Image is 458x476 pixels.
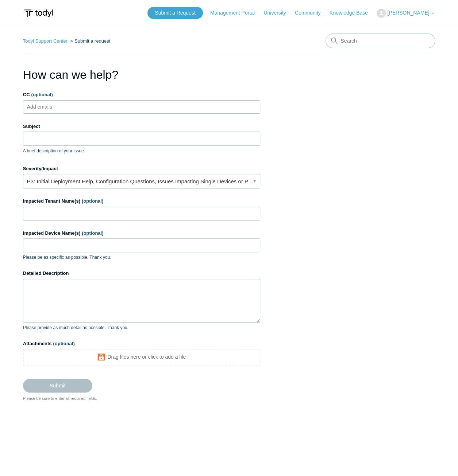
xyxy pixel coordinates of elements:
label: Detailed Description [23,270,260,277]
a: Submit a Request [147,7,203,19]
input: Submit [23,379,92,393]
span: (optional) [31,92,53,97]
p: Please provide as much detail as possible. Thank you. [23,324,260,331]
div: Please be sure to enter all required fields. [23,395,260,402]
span: (optional) [53,341,75,346]
li: Todyl Support Center [23,38,69,44]
img: Todyl Support Center Help Center home page [23,7,54,20]
a: P3: Initial Deployment Help, Configuration Questions, Issues Impacting Single Devices or Past Out... [23,174,260,188]
label: Impacted Device Name(s) [23,230,260,237]
label: Severity/Impact [23,165,260,172]
input: Search [326,34,435,48]
p: A brief description of your issue. [23,148,260,154]
a: Knowledge Base [330,9,375,17]
span: (optional) [82,198,103,204]
span: [PERSON_NAME] [387,10,429,16]
li: Submit a request [69,38,111,44]
button: [PERSON_NAME] [377,9,435,18]
label: Impacted Tenant Name(s) [23,198,260,205]
label: CC [23,91,260,98]
a: Community [295,9,328,17]
span: (optional) [82,230,103,236]
h1: How can we help? [23,66,260,83]
p: Please be as specific as possible. Thank you. [23,254,260,261]
a: Management Portal [210,9,262,17]
label: Attachments [23,340,260,347]
input: Add emails [24,101,68,112]
a: University [263,9,293,17]
a: Todyl Support Center [23,38,68,44]
label: Subject [23,123,260,130]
